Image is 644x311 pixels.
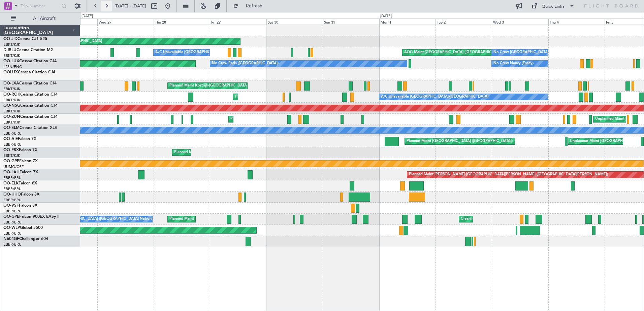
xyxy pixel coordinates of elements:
span: D-IBLU [3,48,17,52]
a: N604GFChallenger 604 [3,237,48,241]
span: OO-AIE [3,137,18,141]
span: OO-VSF [3,204,19,208]
a: D-IBLUCessna Citation M2 [3,48,53,52]
a: OO-ROKCessna Citation CJ4 [3,93,58,97]
div: Cleaning [GEOGRAPHIC_DATA] ([GEOGRAPHIC_DATA] National) [461,214,573,224]
a: OO-LXACessna Citation CJ4 [3,81,57,85]
span: OO-ZUN [3,115,20,119]
a: OO-VSFFalcon 8X [3,204,37,208]
div: AOG Maint [GEOGRAPHIC_DATA] ([GEOGRAPHIC_DATA] National) [404,47,521,58]
div: Wed 27 [97,19,154,25]
div: Mon 1 [379,19,436,25]
span: OO-JID [3,37,18,41]
span: OO-LUX [3,59,19,63]
div: A/C Unavailable [GEOGRAPHIC_DATA]-[GEOGRAPHIC_DATA] [155,47,263,58]
a: EBBR/BRU [3,186,22,192]
a: EBKT/KJK [3,53,20,58]
a: OO-ZUNCessna Citation CJ4 [3,115,58,119]
span: OO-ELK [3,181,19,185]
span: [DATE] - [DATE] [115,3,146,9]
button: All Aircraft [7,13,73,24]
a: UUMO/OSF [3,164,24,169]
div: Wed 3 [492,19,548,25]
a: OOLUXCessna Citation CJ4 [3,70,55,74]
input: Trip Number [21,1,59,11]
div: Quick Links [542,3,565,10]
a: OO-AIEFalcon 7X [3,137,36,141]
div: Thu 28 [154,19,210,25]
span: All Aircraft [18,16,71,21]
span: OO-LAH [3,170,20,174]
span: OO-WLP [3,226,20,230]
button: Refresh [230,1,270,11]
div: Planned Maint Kortrijk-[GEOGRAPHIC_DATA] [235,92,314,102]
a: EBBR/BRU [3,175,22,180]
a: OO-LUXCessna Citation CJ4 [3,59,57,63]
div: A/C Unavailable [GEOGRAPHIC_DATA]-[GEOGRAPHIC_DATA] [381,92,488,102]
button: Quick Links [528,1,578,11]
span: OO-SLM [3,126,20,130]
div: Planned Maint [PERSON_NAME]-[GEOGRAPHIC_DATA][PERSON_NAME] ([GEOGRAPHIC_DATA][PERSON_NAME]) [409,170,608,180]
a: EBKT/KJK [3,120,20,125]
a: EBKT/KJK [3,153,20,158]
a: OO-GPEFalcon 900EX EASy II [3,215,59,219]
span: OO-ROK [3,93,20,97]
div: No Crew [GEOGRAPHIC_DATA] ([GEOGRAPHIC_DATA] National) [493,47,606,58]
div: Planned Maint Kortrijk-[GEOGRAPHIC_DATA] [169,81,248,91]
a: OO-ELKFalcon 8X [3,181,37,185]
div: Planned Maint [GEOGRAPHIC_DATA] ([GEOGRAPHIC_DATA] National) [169,214,291,224]
a: EBBR/BRU [3,198,22,203]
a: EBBR/BRU [3,231,22,236]
span: Refresh [240,4,268,8]
a: OO-GPPFalcon 7X [3,159,38,163]
a: EBBR/BRU [3,242,22,247]
div: No Crew [GEOGRAPHIC_DATA] ([GEOGRAPHIC_DATA] National) [43,214,156,224]
a: LFSN/ENC [3,64,22,69]
span: OO-HHO [3,193,21,197]
div: Planned Maint [GEOGRAPHIC_DATA] ([GEOGRAPHIC_DATA]) [407,136,513,146]
span: OO-NSG [3,104,20,108]
div: Thu 4 [548,19,605,25]
a: OO-JIDCessna CJ1 525 [3,37,47,41]
span: OO-GPE [3,215,19,219]
div: No Crew Paris ([GEOGRAPHIC_DATA]) [212,59,279,69]
a: OO-LAHFalcon 7X [3,170,38,174]
a: EBKT/KJK [3,98,20,103]
a: OO-NSGCessna Citation CJ4 [3,104,58,108]
a: OO-WLPGlobal 5500 [3,226,43,230]
span: OOLUX [3,70,18,74]
a: EBKT/KJK [3,109,20,114]
a: OO-SLMCessna Citation XLS [3,126,57,130]
div: No Crew Nancy (Essey) [493,59,534,69]
a: OO-HHOFalcon 8X [3,193,39,197]
a: EBBR/BRU [3,209,22,214]
a: EBBR/BRU [3,220,22,225]
div: Sat 30 [266,19,323,25]
a: OO-FSXFalcon 7X [3,148,37,152]
a: EBBR/BRU [3,131,22,136]
div: Sun 31 [323,19,379,25]
div: Tue 2 [436,19,492,25]
div: [DATE] [380,13,392,19]
a: EBKT/KJK [3,87,20,92]
span: OO-LXA [3,81,19,85]
div: [DATE] [82,13,93,19]
span: OO-GPP [3,159,19,163]
div: Planned Maint Kortrijk-[GEOGRAPHIC_DATA] [230,114,309,124]
div: Fri 29 [210,19,266,25]
span: N604GF [3,237,19,241]
a: EBKT/KJK [3,42,20,47]
div: Planned Maint Kortrijk-[GEOGRAPHIC_DATA] [174,147,253,158]
span: OO-FSX [3,148,19,152]
a: EBBR/BRU [3,142,22,147]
